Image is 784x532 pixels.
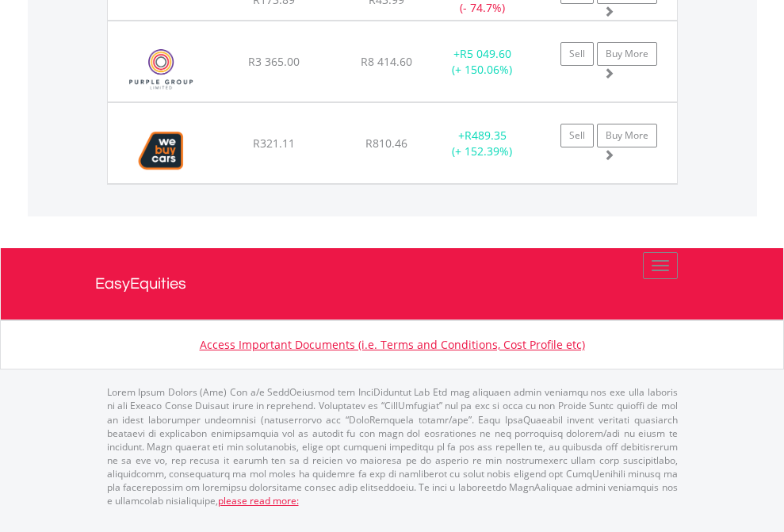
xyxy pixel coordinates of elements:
a: EasyEquities [95,248,690,320]
a: Access Important Documents (i.e. Terms and Conditions, Cost Profile etc) [200,337,585,352]
span: R321.11 [253,136,295,151]
img: EQU.ZA.PPE.png [116,41,207,98]
a: Sell [560,124,594,147]
a: please read more: [218,494,299,507]
div: + (+ 152.39%) [433,128,532,159]
span: R5 049.60 [460,46,511,61]
span: R489.35 [465,128,507,143]
a: Buy More [597,124,657,147]
span: R810.46 [365,136,407,151]
span: R8 414.60 [361,54,412,69]
p: Lorem Ipsum Dolors (Ame) Con a/e SeddOeiusmod tem InciDiduntut Lab Etd mag aliquaen admin veniamq... [107,385,678,507]
img: EQU.ZA.WBC.png [116,123,207,179]
div: + (+ 150.06%) [433,46,532,78]
img: EQU.ZA.NTU.png [116,3,128,16]
a: Buy More [597,42,657,66]
span: R3 365.00 [248,54,300,69]
a: Sell [560,42,594,66]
